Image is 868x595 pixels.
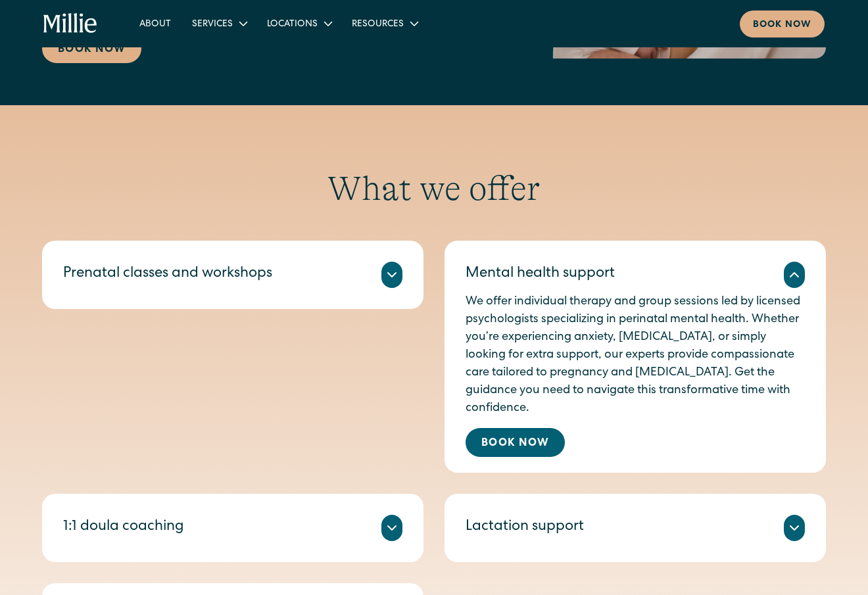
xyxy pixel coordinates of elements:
[466,293,805,417] p: We offer individual therapy and group sessions led by licensed psychologists specializing in peri...
[42,168,826,209] h2: What we offer
[256,12,341,34] div: Locations
[341,12,427,34] div: Resources
[740,11,825,37] a: Book now
[63,264,272,285] div: Prenatal classes and workshops
[192,18,233,32] div: Services
[43,13,97,34] a: home
[42,34,141,63] a: Book Now
[267,18,318,32] div: Locations
[352,18,404,32] div: Resources
[129,12,181,34] a: About
[181,12,256,34] div: Services
[753,18,811,32] div: Book now
[63,517,184,538] div: 1:1 doula coaching
[466,264,615,285] div: Mental health support
[466,428,565,457] a: Book Now
[466,517,584,538] div: Lactation support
